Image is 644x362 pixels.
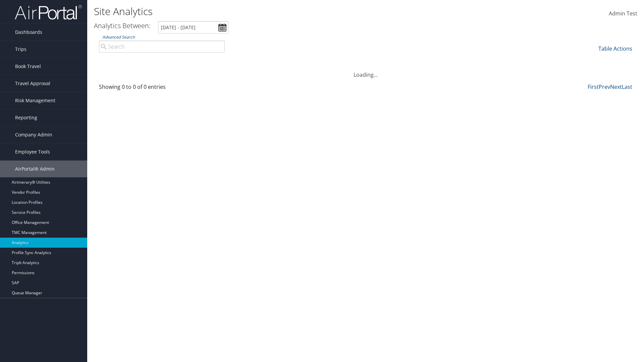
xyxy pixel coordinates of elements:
[609,10,637,17] span: Admin Test
[588,83,599,90] a: First
[15,126,52,143] span: Company Admin
[15,24,42,41] span: Dashboards
[158,21,228,34] input: [DATE] - [DATE]
[15,92,55,109] span: Risk Management
[15,161,55,177] span: AirPortal® Admin
[99,41,225,53] input: Advanced Search
[15,41,26,58] span: Trips
[15,143,50,160] span: Employee Tools
[94,4,456,18] h1: Site Analytics
[94,63,637,79] div: Loading...
[94,21,151,30] h3: Analytics Between:
[598,45,632,52] a: Table Actions
[610,83,622,90] a: Next
[15,4,82,20] img: airportal-logo.png
[599,83,610,90] a: Prev
[15,109,37,126] span: Reporting
[609,3,637,24] a: Admin Test
[99,83,225,94] div: Showing 0 to 0 of 0 entries
[15,58,41,75] span: Book Travel
[15,75,50,92] span: Travel Approval
[622,83,632,90] a: Last
[102,34,135,40] a: Advanced Search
